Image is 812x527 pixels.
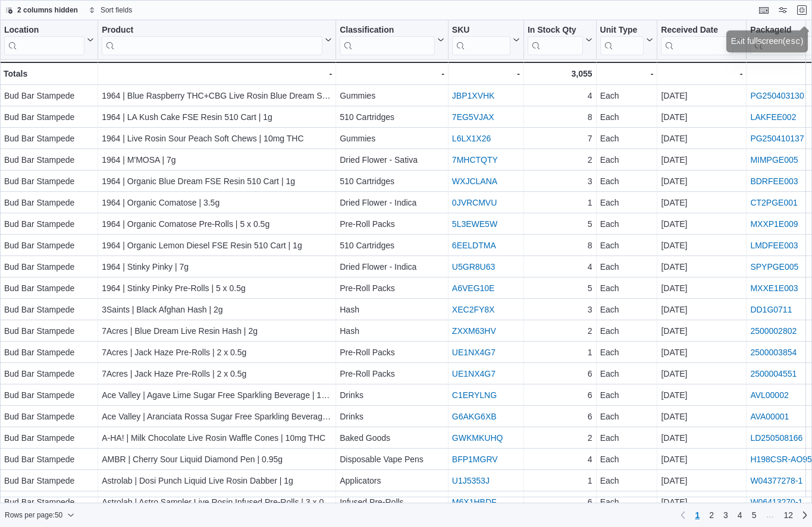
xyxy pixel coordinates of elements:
[661,302,742,317] div: [DATE]
[102,302,332,317] div: 3Saints | Black Afghan Hash | 2g
[528,345,592,359] div: 1
[661,25,733,55] div: Received Date
[661,153,742,167] div: [DATE]
[340,67,444,81] div: -
[600,281,654,295] div: Each
[452,369,496,378] a: UE1NX4G7
[750,176,798,186] a: BDRFEE003
[4,260,94,274] div: Bud Bar Stampede
[661,367,742,381] div: [DATE]
[340,25,435,55] div: Classification
[452,390,497,400] a: C1ERYLNG
[452,476,490,485] a: U1J5353J
[600,324,654,338] div: Each
[600,388,654,402] div: Each
[4,25,84,36] div: Location
[661,495,742,509] div: [DATE]
[528,25,583,36] div: In Stock Qty
[4,195,94,210] div: Bud Bar Stampede
[340,131,444,146] div: Gummies
[600,345,654,359] div: Each
[600,153,654,167] div: Each
[340,345,444,359] div: Pre-Roll Packs
[661,474,742,488] div: [DATE]
[783,509,793,521] span: 12
[528,431,592,445] div: 2
[4,345,94,359] div: Bud Bar Stampede
[661,345,742,359] div: [DATE]
[600,367,654,381] div: Each
[101,5,132,15] span: Sort fields
[747,506,761,525] a: Page 5 of 12
[102,474,332,488] div: Astrolab | Dosi Punch Liquid Live Rosin Dabber | 1g
[102,495,332,509] div: Astrolab | Astro Sampler Live Rosin Infused Pre-Rolls | 3 x 0.5g
[102,174,332,188] div: 1964 | Organic Blue Dream FSE Resin 510 Cart | 1g
[528,25,583,55] div: In Stock Qty
[452,326,496,336] a: ZXXM63HV
[776,3,790,17] button: Display options
[600,195,654,210] div: Each
[452,134,491,143] a: L6LX1X26
[600,474,654,488] div: Each
[528,302,592,317] div: 3
[528,217,592,231] div: 5
[340,238,444,253] div: 510 Cartridges
[750,497,802,507] a: W06413270-1
[452,412,497,421] a: G6AKG6XB
[102,260,332,274] div: 1964 | Stinky Pinky | 7g
[661,131,742,146] div: [DATE]
[528,110,592,124] div: 8
[695,509,700,521] span: 1
[600,452,654,466] div: Each
[528,452,592,466] div: 4
[600,217,654,231] div: Each
[340,25,435,36] div: Classification
[102,25,322,55] div: Product
[102,89,332,103] div: 1964 | Blue Raspberry THC+CBG Live Rosin Blue Dream Soft Chews | 10mg CBG + 10mg THC
[600,89,654,103] div: Each
[102,281,332,295] div: 1964 | Stinky Pinky Pre-Rolls | 5 x 0.5g
[750,305,792,314] a: DD1G0711
[84,3,137,17] button: Sort fields
[661,25,733,36] div: Received Date
[340,25,444,55] button: Classification
[452,25,510,36] div: SKU
[452,433,503,443] a: GWKMKUHQ
[340,474,444,488] div: Applicators
[528,195,592,210] div: 1
[102,25,332,55] button: Product
[723,509,728,521] span: 3
[661,217,742,231] div: [DATE]
[528,388,592,402] div: 6
[750,390,788,400] a: AVL00002
[102,110,332,124] div: 1964 | LA Kush Cake FSE Resin 510 Cart | 1g
[102,388,332,402] div: Ace Valley | Agave Lime Sugar Free Sparkling Beverage | 10mg CBD + 5mg THC
[17,5,78,15] span: 2 columns hidden
[4,131,94,146] div: Bud Bar Stampede
[4,25,94,55] button: Location
[340,431,444,445] div: Baked Goods
[661,195,742,210] div: [DATE]
[340,281,444,295] div: Pre-Roll Packs
[340,452,444,466] div: Disposable Vape Pens
[528,238,592,253] div: 8
[750,433,802,443] a: LD250508166
[452,219,497,229] a: 5L3EWE5W
[661,324,742,338] div: [DATE]
[102,324,332,338] div: 7Acres | Blue Dream Live Resin Hash | 2g
[340,302,444,317] div: Hash
[452,67,520,81] div: -
[690,506,798,525] ul: Pagination for preceding grid
[704,506,719,525] a: Page 2 of 12
[4,25,84,55] div: Location
[528,281,592,295] div: 5
[750,412,789,421] a: AVA00001
[340,110,444,124] div: 510 Cartridges
[340,367,444,381] div: Pre-Roll Packs
[600,431,654,445] div: Each
[750,155,798,165] a: MIMPGE005
[452,241,496,250] a: 6EELDTMA
[102,345,332,359] div: 7Acres | Jack Haze Pre-Rolls | 2 x 0.5g
[340,217,444,231] div: Pre-Roll Packs
[102,367,332,381] div: 7Acres | Jack Haze Pre-Rolls | 2 x 0.5g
